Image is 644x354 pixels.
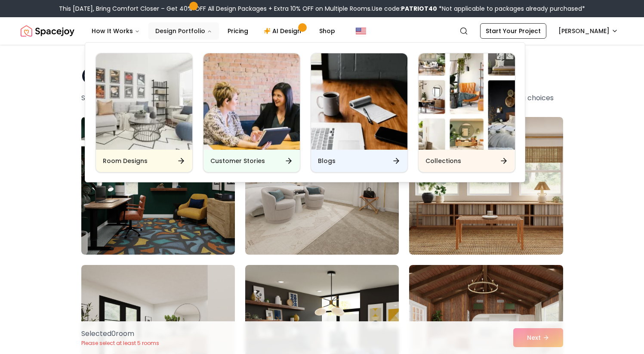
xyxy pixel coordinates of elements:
[356,26,366,36] img: United States
[210,157,265,165] h6: Customer Stories
[96,53,193,172] a: Room DesignsRoom Designs
[372,4,437,13] span: Use code:
[425,157,461,165] h6: Collections
[437,4,585,13] span: *Not applicable to packages already purchased*
[85,22,147,40] button: How It Works
[81,65,563,86] h1: Choose the Rooms That Inspire You
[418,53,515,172] a: CollectionsCollections
[311,53,407,150] img: Blogs
[21,17,623,45] nav: Global
[312,22,342,40] a: Shop
[81,329,159,339] p: Selected 0 room
[96,53,192,150] img: Room Designs
[81,117,235,255] img: Room room-1
[245,117,399,255] img: Room room-2
[85,22,342,40] nav: Main
[221,22,255,40] a: Pricing
[21,22,74,40] a: Spacejoy
[409,117,563,255] img: Room room-3
[419,53,515,150] img: Collections
[553,23,623,39] button: [PERSON_NAME]
[81,93,563,103] p: Scroll through the collection and select that reflect your taste. Pick the ones you'd love to liv...
[203,53,300,150] img: Customer Stories
[203,53,300,172] a: Customer StoriesCustomer Stories
[311,53,408,172] a: BlogsBlogs
[401,4,437,13] b: PATRIOT40
[59,4,585,13] div: This [DATE], Bring Comfort Closer – Get 40% OFF All Design Packages + Extra 10% OFF on Multiple R...
[21,22,74,40] img: Spacejoy Logo
[148,22,219,40] button: Design Portfolio
[480,23,546,39] a: Start Your Project
[85,43,526,183] div: Design Portfolio
[257,22,311,40] a: AI Design
[81,340,159,347] p: Please select at least 5 rooms
[318,157,336,165] h6: Blogs
[103,157,148,165] h6: Room Designs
